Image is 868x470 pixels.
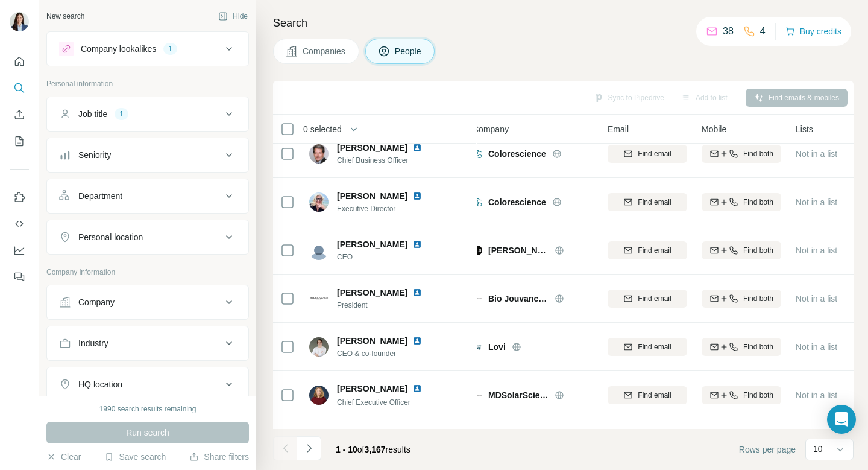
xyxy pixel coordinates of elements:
button: Feedback [10,266,29,288]
button: Find email [608,145,687,163]
span: CEO [337,252,436,262]
span: Not in a list [796,149,837,159]
span: [PERSON_NAME] [337,287,407,299]
span: CEO & co-founder [337,348,436,359]
img: LinkedIn logo [412,191,422,201]
span: [PERSON_NAME] [337,142,407,154]
img: Logo of Colorescience [473,197,482,207]
button: Buy credits [785,23,841,40]
button: Find both [702,145,781,163]
button: Search [10,77,29,99]
span: Find both [743,341,773,352]
span: MDSolarSciencesTM [488,389,549,401]
button: Quick start [10,51,29,72]
div: 1 [163,43,177,54]
span: Bio Jouvance [GEOGRAPHIC_DATA] [488,293,549,305]
img: Logo of Colorescience [473,149,482,159]
div: Personal location [78,231,143,243]
img: Avatar [309,241,329,260]
span: Rows per page [739,443,796,456]
div: Industry [78,337,108,349]
span: Lists [796,123,813,135]
span: Email [608,123,629,135]
button: Seniority [47,141,248,170]
img: LinkedIn logo [412,143,422,153]
span: 1 - 10 [336,445,357,454]
div: 1990 search results remaining [99,404,197,414]
div: 1 [115,109,128,119]
button: Use Surfe on LinkedIn [10,186,29,208]
button: Job title1 [47,100,248,129]
button: Share filters [189,451,249,463]
span: Colorescience [488,148,546,160]
span: Find both [743,390,773,401]
button: My lists [10,130,29,152]
div: Open Intercom Messenger [827,405,856,434]
span: Not in a list [796,342,837,352]
span: Find both [743,245,773,256]
img: LinkedIn logo [412,336,422,346]
img: Logo of Dr. Brandt Skincare [473,246,482,255]
span: Not in a list [796,197,837,207]
div: Job title [78,108,107,120]
span: Not in a list [796,246,837,255]
img: Logo of Lovi [473,342,482,352]
span: [PERSON_NAME] [337,335,407,347]
span: Colorescience [488,196,546,208]
button: Department [47,182,248,211]
button: Find email [608,241,687,259]
span: Companies [303,45,347,57]
span: [PERSON_NAME] [337,190,407,202]
img: Avatar [10,12,29,31]
button: Find both [702,241,781,259]
div: Company lookalikes [81,43,156,55]
button: Enrich CSV [10,104,29,125]
p: 4 [760,24,766,39]
span: [PERSON_NAME] Skincare [488,244,549,256]
img: LinkedIn logo [412,384,422,393]
div: Department [78,190,122,202]
div: Seniority [78,149,111,161]
span: Find email [638,197,671,208]
button: Save search [104,451,166,463]
img: Avatar [309,289,329,308]
img: LinkedIn logo [412,288,422,297]
span: Find email [638,341,671,352]
button: Find both [702,193,781,211]
button: Find both [702,338,781,356]
button: Clear [46,451,81,463]
span: Mobile [702,123,726,135]
div: HQ location [78,378,122,390]
button: Find email [608,290,687,308]
span: 3,167 [365,445,386,454]
span: Executive Director [337,203,436,214]
button: Industry [47,329,248,358]
span: [PERSON_NAME] [337,238,407,250]
p: Personal information [46,78,249,89]
span: People [395,45,423,57]
img: Avatar [309,144,329,164]
span: results [336,445,410,454]
span: Find both [743,293,773,304]
h4: Search [273,14,854,31]
span: Chief Business Officer [337,155,436,166]
button: Hide [210,7,256,25]
p: 38 [723,24,734,39]
button: HQ location [47,370,248,399]
span: Find email [638,148,671,159]
button: Navigate to next page [297,436,321,460]
span: President [337,300,436,311]
img: Avatar [309,386,329,405]
button: Use Surfe API [10,213,29,235]
button: Company lookalikes1 [47,34,248,63]
p: 10 [813,443,823,455]
button: Find email [608,386,687,404]
span: Find email [638,390,671,401]
p: Company information [46,267,249,278]
button: Find both [702,386,781,404]
button: Personal location [47,223,248,252]
span: Find email [638,293,671,304]
img: LinkedIn logo [412,240,422,249]
button: Find both [702,290,781,308]
span: Not in a list [796,390,837,400]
